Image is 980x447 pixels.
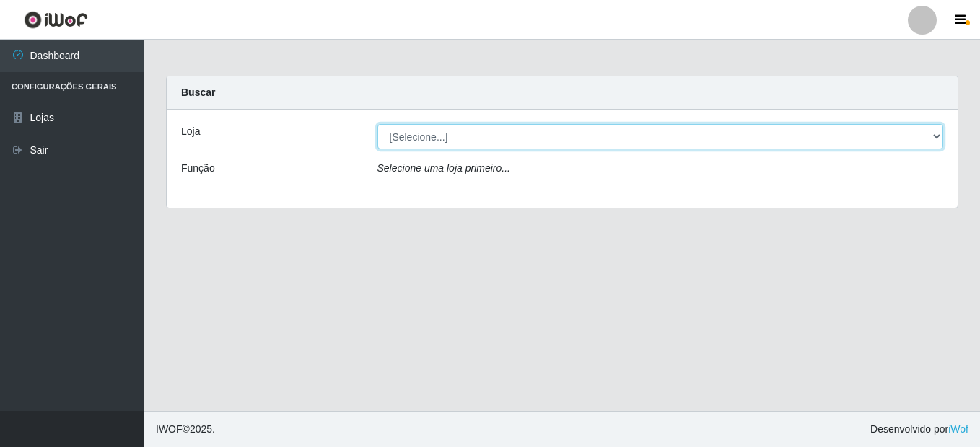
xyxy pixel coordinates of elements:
[181,87,215,98] strong: Buscar
[181,161,215,176] label: Função
[377,162,510,174] i: Selecione uma loja primeiro...
[156,422,215,437] span: © 2025 .
[156,423,183,435] span: IWOF
[24,11,88,29] img: CoreUI Logo
[181,124,200,139] label: Loja
[948,423,968,435] a: iWof
[870,422,968,437] span: Desenvolvido por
